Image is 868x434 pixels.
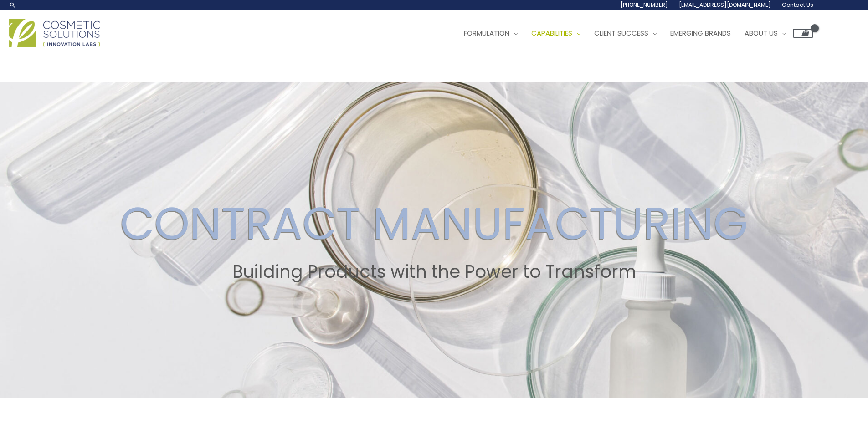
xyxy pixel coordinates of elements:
span: Emerging Brands [670,28,731,38]
img: Cosmetic Solutions Logo [9,19,100,47]
a: About Us [738,20,793,47]
span: Client Success [594,28,648,38]
a: Capabilities [524,20,587,47]
span: Capabilities [531,28,572,38]
nav: Site Navigation [450,20,813,47]
a: Client Success [587,20,663,47]
span: [PHONE_NUMBER] [621,1,668,9]
a: Search icon link [9,1,16,9]
span: About Us [745,28,778,38]
span: Contact Us [782,1,813,9]
h2: Building Products with the Power to Transform [9,261,859,282]
h2: CONTRACT MANUFACTURING [9,197,859,250]
a: Formulation [457,20,524,47]
a: Emerging Brands [663,20,738,47]
a: View Shopping Cart, empty [793,29,813,38]
span: [EMAIL_ADDRESS][DOMAIN_NAME] [679,1,771,9]
span: Formulation [464,28,509,38]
